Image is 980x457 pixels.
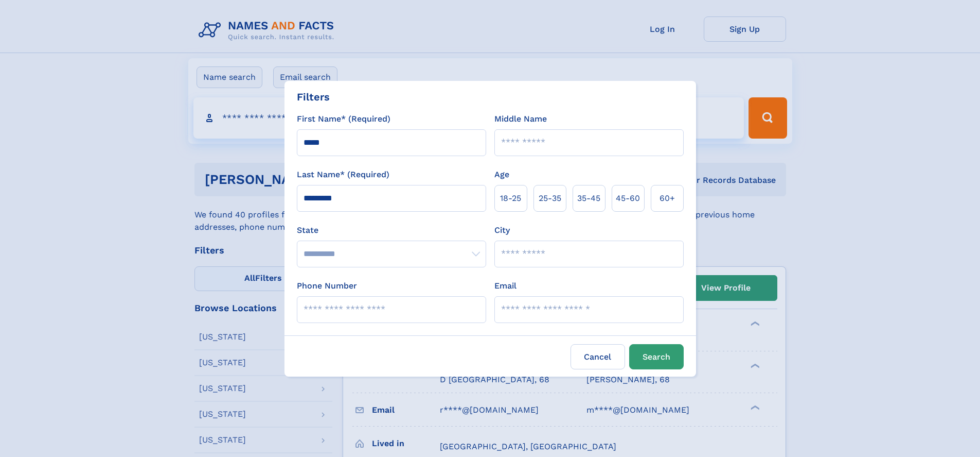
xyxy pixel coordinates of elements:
[571,344,625,369] label: Cancel
[494,168,509,181] label: Age
[494,224,510,236] label: City
[629,344,684,369] button: Search
[616,192,640,205] span: 45‑60
[577,192,600,205] span: 35‑45
[297,224,486,236] label: State
[297,89,330,105] div: Filters
[494,280,516,292] label: Email
[297,280,357,292] label: Phone Number
[297,113,390,125] label: First Name* (Required)
[660,192,675,205] span: 60+
[500,192,521,205] span: 18‑25
[539,192,561,205] span: 25‑35
[494,113,547,125] label: Middle Name
[297,168,389,181] label: Last Name* (Required)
